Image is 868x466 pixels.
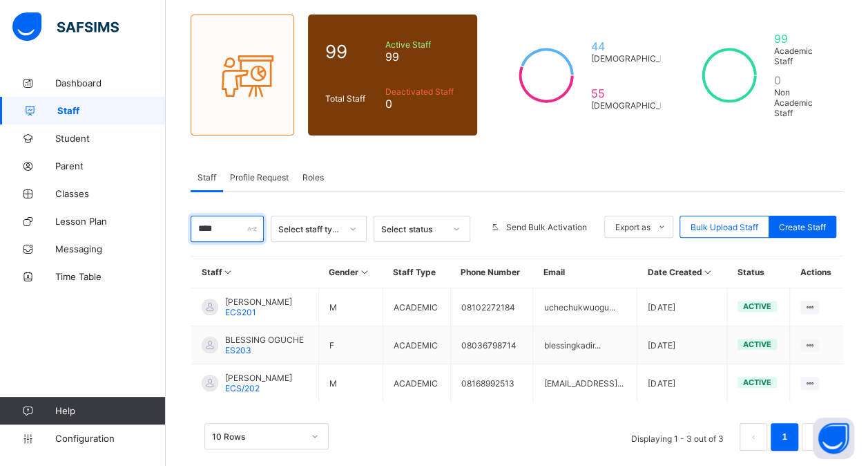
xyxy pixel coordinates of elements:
span: Parent [55,160,166,171]
button: prev page [740,423,767,451]
img: safsims [12,12,119,41]
th: Phone Number [450,257,533,288]
td: [DATE] [637,326,727,364]
span: Help [55,405,165,416]
i: Sort in Ascending Order [358,267,370,277]
a: 1 [778,428,791,446]
td: 08036798714 [450,326,533,364]
td: [EMAIL_ADDRESS]... [533,364,637,402]
span: [PERSON_NAME] [225,373,292,383]
td: uchechukwuogu... [533,288,637,326]
span: active [743,339,771,349]
td: F [318,326,383,364]
span: Student [55,133,166,144]
span: Messaging [55,243,166,254]
span: Staff [197,172,216,183]
span: 55 [591,86,684,100]
span: [DEMOGRAPHIC_DATA] [591,53,684,64]
span: 44 [591,39,684,53]
span: Create Staff [779,222,826,232]
span: [DEMOGRAPHIC_DATA] [591,100,684,111]
td: M [318,364,383,402]
th: Gender [318,257,383,288]
span: 0 [385,97,460,111]
th: Staff [191,257,319,288]
div: Select staff type [278,224,342,234]
span: Staff [57,105,166,116]
button: next page [802,423,829,451]
span: Classes [55,188,166,199]
span: Academic Staff [774,46,826,66]
span: ECS/202 [225,383,260,393]
button: Open asap [813,418,854,459]
td: 08102272184 [450,288,533,326]
span: BLESSING OGUCHE [225,335,304,345]
span: Deactivated Staff [385,86,460,97]
i: Sort in Ascending Order [222,267,234,277]
span: 99 [325,41,378,62]
span: Configuration [55,433,165,444]
td: blessingkadir... [533,326,637,364]
th: Date Created [637,257,727,288]
span: Time Table [55,271,166,282]
span: Roles [302,172,324,183]
th: Status [727,257,790,288]
div: Select status [381,224,445,234]
i: Sort in Ascending Order [702,267,714,277]
li: 上一页 [740,423,767,451]
div: 10 Rows [212,431,303,442]
span: Active Staff [385,39,460,50]
th: Actions [790,257,843,288]
div: Total Staff [322,90,382,107]
span: Lesson Plan [55,216,166,227]
span: Non Academic Staff [774,87,826,118]
th: Email [533,257,637,288]
td: M [318,288,383,326]
span: 99 [774,32,826,46]
td: [DATE] [637,364,727,402]
td: ACADEMIC [383,326,450,364]
span: active [743,301,771,311]
th: Staff Type [383,257,450,288]
span: active [743,378,771,387]
td: ACADEMIC [383,364,450,402]
td: 08168992513 [450,364,533,402]
span: Export as [615,222,650,232]
span: [PERSON_NAME] [225,297,292,307]
li: 1 [771,423,798,451]
li: Displaying 1 - 3 out of 3 [621,423,734,451]
span: ECS201 [225,307,256,317]
span: ES203 [225,345,251,355]
span: Send Bulk Activation [506,222,587,232]
span: 99 [385,50,460,64]
li: 下一页 [802,423,829,451]
span: Bulk Upload Staff [691,222,758,232]
span: Dashboard [55,77,166,88]
span: Profile Request [230,172,289,183]
span: 0 [774,73,826,87]
td: ACADEMIC [383,288,450,326]
td: [DATE] [637,288,727,326]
